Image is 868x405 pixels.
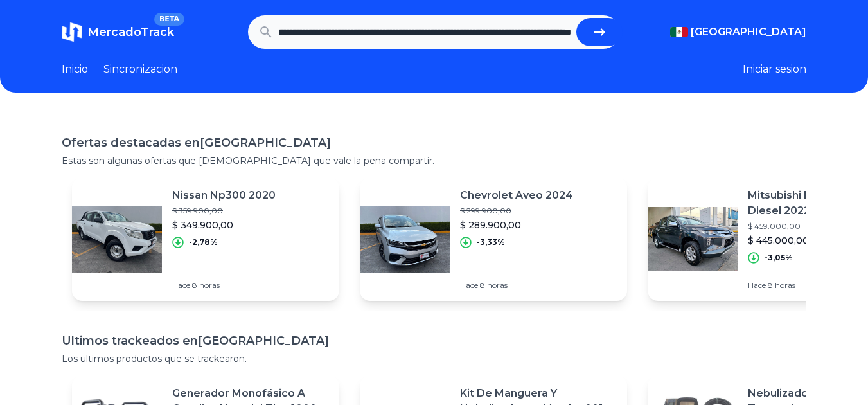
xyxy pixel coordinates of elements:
button: [GEOGRAPHIC_DATA] [670,24,806,40]
a: Inicio [62,62,88,77]
a: MercadoTrackBETA [62,22,174,42]
p: $ 359.900,00 [172,206,276,216]
p: -3,05% [765,253,793,263]
p: Hace 8 horas [172,280,276,291]
p: $ 349.900,00 [172,219,276,231]
h1: Ultimos trackeados en [GEOGRAPHIC_DATA] [62,332,806,350]
span: [GEOGRAPHIC_DATA] [691,24,806,40]
a: Featured imageChevrolet Aveo 2024$ 299.900,00$ 289.900,00-3,33%Hace 8 horas [360,177,627,301]
p: Chevrolet Aveo 2024 [460,188,573,203]
a: Sincronizacion [103,62,177,77]
p: Nissan Np300 2020 [172,188,276,203]
h1: Ofertas destacadas en [GEOGRAPHIC_DATA] [62,134,806,152]
a: Featured imageNissan Np300 2020$ 359.900,00$ 349.900,00-2,78%Hace 8 horas [72,177,339,301]
p: -2,78% [189,237,218,248]
p: $ 289.900,00 [460,219,573,231]
img: Featured image [648,194,738,284]
p: -3,33% [477,237,505,248]
p: Los ultimos productos que se trackearon. [62,352,806,365]
img: Featured image [360,194,450,284]
span: MercadoTrack [87,25,174,39]
button: Iniciar sesion [743,62,806,77]
img: MercadoTrack [62,22,82,42]
img: Featured image [72,194,162,284]
img: Mexico [670,27,688,37]
span: BETA [154,13,184,26]
p: $ 299.900,00 [460,206,573,216]
p: Estas son algunas ofertas que [DEMOGRAPHIC_DATA] que vale la pena compartir. [62,154,806,167]
p: Hace 8 horas [460,280,573,291]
